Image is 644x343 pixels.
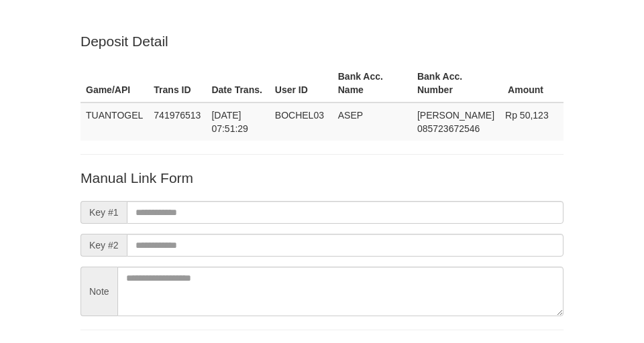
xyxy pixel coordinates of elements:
[80,168,563,188] p: Manual Link Form
[338,110,363,121] span: ASEP
[148,102,206,141] td: 741976513
[412,64,500,102] th: Bank Acc. Number
[80,267,117,316] span: Note
[80,31,563,51] p: Deposit Detail
[80,102,148,141] td: TUANTOGEL
[417,123,480,134] span: Copy 085723672546 to clipboard
[80,201,127,224] span: Key #1
[417,110,494,121] span: [PERSON_NAME]
[80,234,127,257] span: Key #2
[148,64,206,102] th: Trans ID
[80,64,148,102] th: Game/API
[211,110,248,134] span: [DATE] 07:51:29
[206,64,269,102] th: Date Trans.
[270,64,333,102] th: User ID
[333,64,412,102] th: Bank Acc. Name
[500,64,563,102] th: Amount
[275,110,324,121] span: BOCHEL03
[505,110,549,121] span: Rp 50,123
